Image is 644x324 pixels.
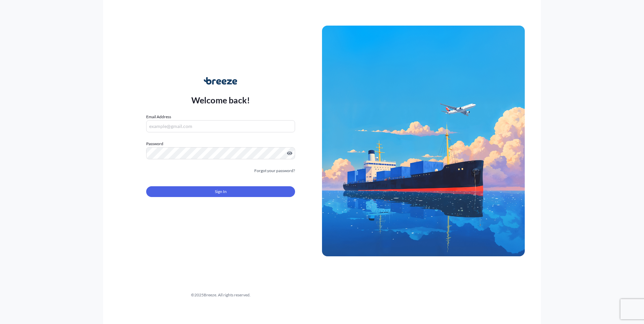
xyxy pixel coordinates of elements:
[287,151,292,156] button: Show password
[146,186,295,197] button: Sign In
[215,188,227,195] span: Sign In
[146,120,295,132] input: example@gmail.com
[322,26,525,256] img: Ship illustration
[146,114,171,120] label: Email Address
[191,95,250,105] p: Welcome back!
[119,292,322,298] div: © 2025 Breeze. All rights reserved.
[254,167,295,174] a: Forgot your password?
[146,140,295,147] label: Password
